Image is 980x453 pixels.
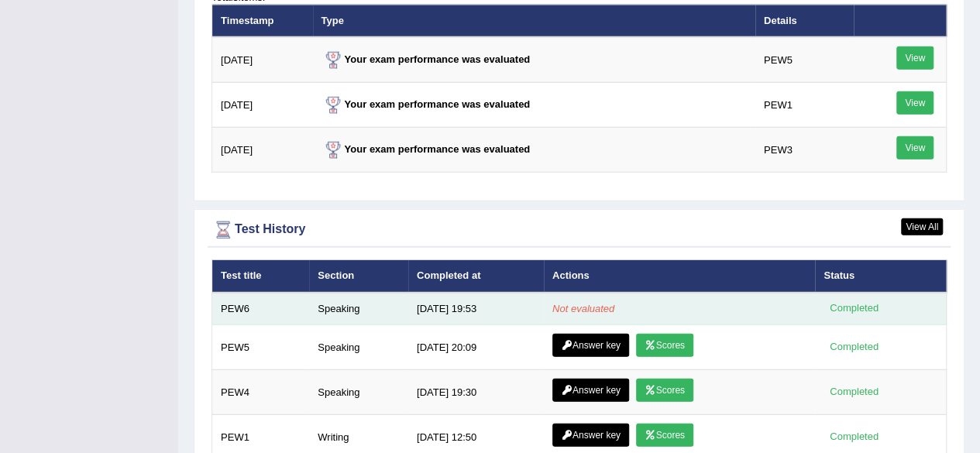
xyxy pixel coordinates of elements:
[212,293,310,325] td: PEW6
[901,218,943,235] a: View All
[322,143,531,155] strong: Your exam performance was evaluated
[408,293,544,325] td: [DATE] 19:53
[824,429,884,445] div: Completed
[212,83,313,128] td: [DATE]
[896,91,934,115] a: View
[212,370,310,415] td: PEW4
[815,260,946,293] th: Status
[636,424,693,447] a: Scores
[408,325,544,370] td: [DATE] 20:09
[313,5,755,37] th: Type
[636,334,693,357] a: Scores
[408,260,544,293] th: Completed at
[824,339,884,355] div: Completed
[212,37,313,83] td: [DATE]
[896,136,934,160] a: View
[544,260,815,293] th: Actions
[212,260,310,293] th: Test title
[212,128,313,173] td: [DATE]
[552,303,614,314] em: Not evaluated
[636,379,693,402] a: Scores
[824,300,884,317] div: Completed
[755,5,854,37] th: Details
[552,334,629,357] a: Answer key
[211,218,947,242] div: Test History
[824,384,884,400] div: Completed
[552,379,629,402] a: Answer key
[755,83,854,128] td: PEW1
[212,5,313,37] th: Timestamp
[309,293,408,325] td: Speaking
[408,370,544,415] td: [DATE] 19:30
[322,98,531,110] strong: Your exam performance was evaluated
[309,260,408,293] th: Section
[552,424,629,447] a: Answer key
[309,325,408,370] td: Speaking
[212,325,310,370] td: PEW5
[309,370,408,415] td: Speaking
[755,37,854,83] td: PEW5
[755,128,854,173] td: PEW3
[896,46,934,70] a: View
[322,53,531,65] strong: Your exam performance was evaluated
